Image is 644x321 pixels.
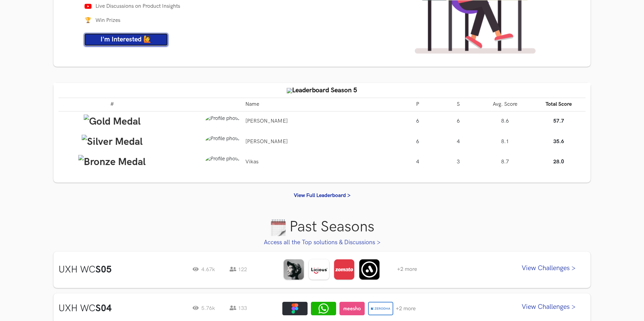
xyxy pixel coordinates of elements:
td: 4 [397,152,438,172]
h3: UXH WC [58,303,183,314]
a: [PERSON_NAME] [245,138,288,145]
a: I'm Interested 🙋 [84,33,168,46]
a: Vikas [245,159,258,165]
li: Live Discussions on Product Insights [84,3,400,11]
td: 8.6 [478,111,531,132]
h3: Past Seasons [53,218,591,236]
th: Avg. Score [478,98,531,111]
img: Bronze Medal [78,155,146,169]
strong: S05 [95,264,112,275]
img: Profile photo [205,135,240,149]
td: 6 [438,111,479,132]
th: S [438,98,479,111]
span: 5.76k [193,304,223,313]
a: View Challenges > [512,300,586,317]
a: View Challenges > [512,261,586,278]
td: 8.7 [478,152,531,172]
th: Total Score [531,98,586,111]
img: Gold Medal [84,115,140,129]
td: 3 [438,152,479,172]
h3: UXH WC [58,264,183,276]
td: 4 [438,132,479,152]
img: Profile photo [205,155,240,169]
a: View Full Leaderboard > [294,192,351,199]
a: Access all the Top solutions & Discussions > [264,239,380,246]
img: trophy.png [287,88,292,93]
td: 28.0 [531,152,586,172]
span: 4.67k [193,266,223,274]
img: Youtube icon [84,4,92,9]
img: Calendar logo [270,219,287,236]
td: 35.6 [531,132,586,152]
th: P [397,98,438,111]
img: Profile photo [205,115,240,128]
span: 133 [230,305,247,312]
strong: S04 [95,303,112,314]
img: Season brands [282,302,416,315]
td: 6 [397,132,438,152]
td: 6 [397,111,438,132]
span: I'm Interested 🙋 [100,35,152,43]
img: Season brands [282,258,417,281]
span: 122 [230,266,247,273]
span: 🏆 [84,17,92,25]
a: [PERSON_NAME] [245,118,288,124]
td: 57.7 [531,111,586,132]
li: Win Prizes [84,17,400,25]
th: Name [243,98,397,111]
h4: Leaderboard Season 5 [58,86,586,94]
img: Silver Medal [82,135,143,149]
th: # [58,98,166,111]
td: 8.1 [478,132,531,152]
